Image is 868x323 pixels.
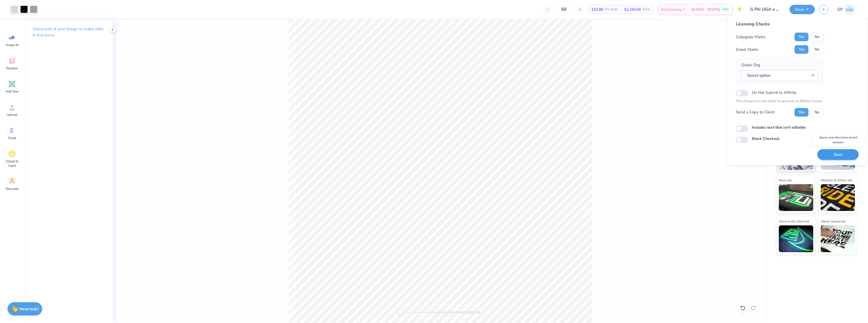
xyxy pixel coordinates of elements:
[779,177,792,183] span: Neon Ink
[752,125,806,130] label: Includes text that isn't editable
[624,7,641,12] span: $1,194.00
[779,184,813,211] img: Neon Ink
[752,136,779,141] label: Block Checkout
[844,4,855,15] img: Germaine Penalosa
[642,7,650,12] span: Total
[752,89,797,96] label: Do Not Submit to Affinity
[795,108,808,117] button: Yes
[795,45,808,54] button: Yes
[811,45,823,54] button: No
[821,184,855,211] img: Metallic & Glitter Ink
[837,6,843,13] span: GP
[6,187,18,191] span: Decorate
[811,33,823,41] button: No
[33,26,104,38] p: Select part of your design to make edits in this panel
[3,159,21,168] span: Clipart & logos
[736,99,823,104] p: The changes are too minor to warrant an Affinity review.
[741,70,818,81] button: Select option
[779,225,813,252] img: Glow in the Dark Ink
[736,21,823,27] div: Licensing Checks
[821,218,845,224] span: Water based Ink
[6,43,18,47] span: Image AI
[741,62,760,68] label: Greek Org
[811,134,865,146] div: Saves over the most recent revision
[6,89,18,94] span: Add Text
[811,108,823,117] button: No
[736,47,758,53] div: Greek Marks
[789,5,815,14] button: Save
[795,33,808,41] button: Yes
[723,7,728,11] span: Free
[817,149,859,160] button: Save
[661,7,682,12] span: Est. Delivery
[7,113,17,117] span: Upload
[736,109,775,115] div: Send a Copy to Client
[835,4,857,15] a: GP
[779,218,809,224] span: Glow in the Dark Ink
[605,7,618,12] span: Per Item
[821,177,852,183] span: Metallic & Glitter Ink
[691,7,720,12] span: [DATE] - [DATE]
[821,225,855,252] img: Water based Ink
[553,5,574,14] input: – –
[398,310,403,315] div: Accessibility label
[746,4,785,15] input: Untitled Design
[736,34,765,40] div: Collegiate Marks
[6,66,18,70] span: Designs
[592,7,603,12] span: $23.88
[8,136,16,140] span: Greek
[19,306,39,312] strong: Need help?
